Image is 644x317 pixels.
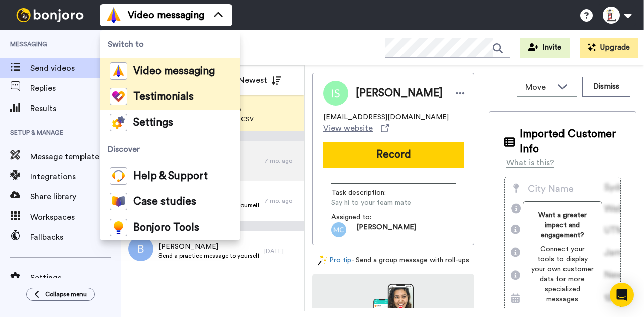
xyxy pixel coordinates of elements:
[264,247,299,255] div: [DATE]
[133,171,208,181] span: Help & Support
[100,58,240,84] a: Video messaging
[356,222,416,237] span: [PERSON_NAME]
[520,38,570,58] button: Invite
[506,157,554,169] div: What is this?
[580,38,638,58] button: Upgrade
[610,283,634,307] div: Open Intercom Messenger
[525,81,552,93] span: Move
[331,198,427,208] span: Say hi to your team mate
[231,70,289,90] button: Newest
[323,122,373,134] span: View website
[100,30,240,58] span: Switch to
[30,62,102,74] span: Send videos
[100,135,240,163] span: Discover
[110,193,127,210] img: case-study-colored.svg
[110,219,127,236] img: bj-tools-colored.svg
[106,7,122,23] img: vm-color.svg
[531,210,594,240] span: Want a greater impact and engagement?
[331,188,401,198] span: Task description :
[323,142,464,168] button: Record
[110,88,127,105] img: tm-color.svg
[100,84,240,110] a: Testimonials
[264,197,299,205] div: 7 mo. ago
[30,231,121,243] span: Fallbacks
[133,223,199,233] span: Bonjoro Tools
[30,82,121,94] span: Replies
[531,244,594,304] span: Connect your tools to display your own customer data for more specialized messages
[128,236,153,261] img: b.png
[133,118,173,128] span: Settings
[100,189,240,215] a: Case studies
[133,92,194,102] span: Testimonials
[318,255,351,266] a: Pro tip
[520,127,621,157] span: Imported Customer Info
[30,191,121,203] span: Share library
[100,110,240,135] a: Settings
[26,288,95,301] button: Collapse menu
[110,167,127,185] img: help-and-support-colored.svg
[323,81,348,106] img: Image of Ilana Sherman
[110,62,127,80] img: vm-color.svg
[12,8,88,22] img: bj-logo-header-white.svg
[331,222,346,237] img: mc.png
[264,157,299,165] div: 7 mo. ago
[100,215,240,240] a: Bonjoro Tools
[323,122,389,134] a: View website
[133,66,215,76] span: Video messaging
[318,255,327,266] img: magic-wand.svg
[158,252,259,260] span: Send a practice message to yourself
[323,112,449,122] span: [EMAIL_ADDRESS][DOMAIN_NAME]
[110,114,127,131] img: settings-colored.svg
[30,102,121,115] span: Results
[128,8,204,22] span: Video messaging
[45,290,87,298] span: Collapse menu
[30,151,121,163] span: Message template
[331,212,401,222] span: Assigned to:
[133,197,196,207] span: Case studies
[100,163,240,189] a: Help & Support
[30,211,121,223] span: Workspaces
[158,242,259,252] span: [PERSON_NAME]
[356,86,443,101] span: [PERSON_NAME]
[30,272,121,284] span: Settings
[30,171,121,183] span: Integrations
[312,255,474,266] div: - Send a group message with roll-ups
[582,77,630,97] button: Dismiss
